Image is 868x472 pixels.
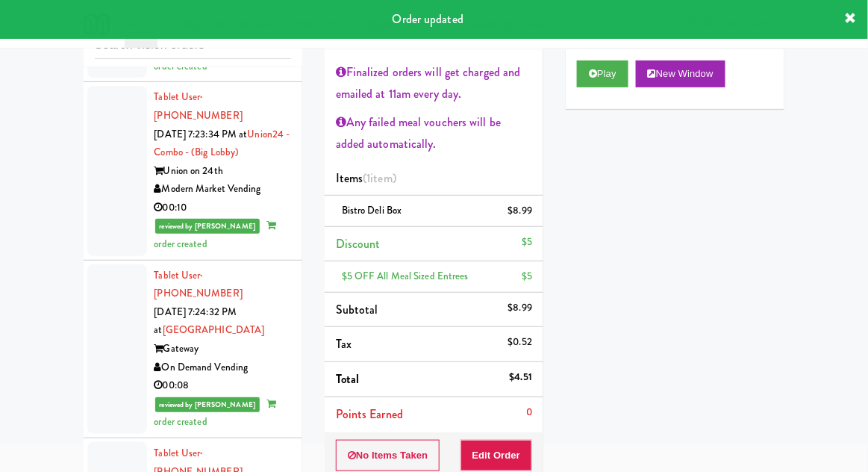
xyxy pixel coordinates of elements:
span: · [PHONE_NUMBER] [154,90,243,122]
span: [DATE] 7:23:34 PM at [154,127,248,141]
span: [DATE] 7:24:32 PM at [154,305,237,338]
a: Tablet User· [PHONE_NUMBER] [154,268,243,301]
div: Finalized orders will get charged and emailed at 11am every day. [336,61,532,105]
span: Items [336,170,396,187]
span: Points Earned [336,406,403,423]
li: Tablet User· [PHONE_NUMBER][DATE] 7:24:32 PM at[GEOGRAPHIC_DATA]GatewayOn Demand Vending00:08revi... [84,261,302,438]
div: On Demand Vending [154,358,291,377]
span: reviewed by [PERSON_NAME] [155,397,260,412]
div: 00:10 [154,199,291,217]
div: Any failed meal vouchers will be added automatically. [336,111,532,155]
div: Modern Market Vending [154,180,291,199]
span: $5 OFF All Meal Sized Entrees [342,269,469,283]
div: $5 [522,267,532,286]
ng-pluralize: item [371,170,393,187]
a: [GEOGRAPHIC_DATA] [163,323,265,337]
div: $4.51 [510,368,533,387]
button: New Window [636,60,725,87]
span: Tax [336,335,352,353]
span: Order updated [393,10,463,28]
button: Edit Order [460,440,533,471]
button: Play [577,60,628,87]
span: Discount [336,235,381,252]
div: $5 [522,233,532,252]
span: (1 ) [363,170,396,187]
div: $0.52 [508,333,533,352]
li: Tablet User· [PHONE_NUMBER][DATE] 7:23:34 PM atUnion24 - Combo - (Big Lobby)Union on 24thModern M... [84,82,302,260]
div: 0 [526,403,532,422]
span: Bistro Deli Box [342,203,402,217]
span: Subtotal [336,301,378,318]
div: 00:08 [154,376,291,395]
a: Tablet User· [PHONE_NUMBER] [154,90,243,122]
span: reviewed by [PERSON_NAME] [155,219,260,234]
span: Total [336,370,360,388]
div: $8.99 [508,299,533,317]
div: Gateway [154,340,291,358]
div: $8.99 [508,202,533,220]
div: Union on 24th [154,162,291,181]
button: No Items Taken [336,440,440,471]
span: order created [154,40,276,73]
